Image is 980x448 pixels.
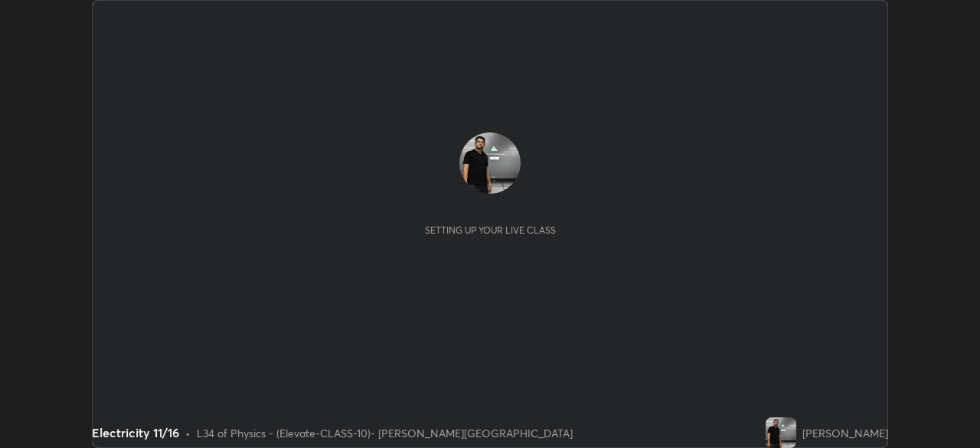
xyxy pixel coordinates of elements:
img: 7c32af597dc844cfb6345d139d228d3f.jpg [459,132,521,194]
div: [PERSON_NAME] [802,425,888,441]
div: • [185,425,191,441]
img: 7c32af597dc844cfb6345d139d228d3f.jpg [766,417,796,448]
div: Setting up your live class [425,224,556,236]
div: Electricity 11/16 [92,423,179,442]
div: L34 of Physics - (Elevate-CLASS-10)- [PERSON_NAME][GEOGRAPHIC_DATA] [197,425,573,441]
